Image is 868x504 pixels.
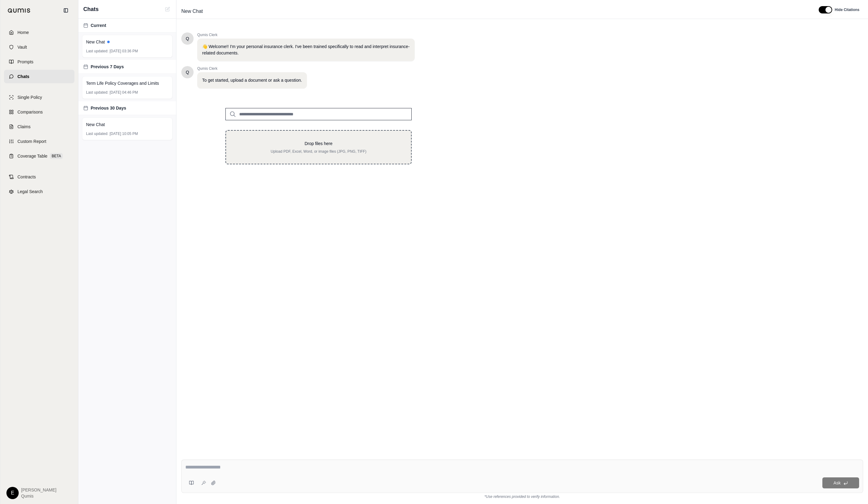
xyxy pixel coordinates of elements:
[86,131,108,136] span: Last updated:
[17,29,29,35] span: Home
[4,185,74,198] a: Legal Search
[91,22,106,28] span: Current
[186,69,189,75] span: Hello
[202,43,410,56] p: 👋 Welcome!! I'm your personal insurance clerk. I've been trained specifically to read and interpr...
[17,94,42,100] span: Single Policy
[833,480,840,485] span: Ask
[110,90,138,95] span: [DATE] 04:46 PM
[110,49,138,54] span: [DATE] 03:36 PM
[17,174,36,180] span: Contracts
[17,189,43,195] span: Legal Search
[86,39,105,45] span: New Chat
[17,73,29,80] span: Chats
[61,6,71,15] button: Collapse sidebar
[4,70,74,83] a: Chats
[17,44,27,50] span: Vault
[4,26,74,39] a: Home
[91,105,126,111] span: Previous 30 Days
[186,35,189,42] span: Hello
[86,80,159,86] span: Term Life Policy Coverages and Limits
[83,5,99,13] span: Chats
[8,8,31,13] img: Qumis Logo
[202,77,302,84] p: To get started, upload a document or ask a question.
[86,121,105,128] span: New Chat
[197,66,307,71] span: Qumis Clerk
[21,487,56,493] span: [PERSON_NAME]
[17,153,47,159] span: Coverage Table
[4,149,74,163] a: Coverage TableBETA
[822,477,859,488] button: Ask
[86,90,108,95] span: Last updated:
[4,91,74,104] a: Single Policy
[835,7,859,12] span: Hide Citations
[236,149,401,154] p: Upload PDF, Excel, Word, or image files (JPG, PNG, TIFF)
[197,32,415,37] span: Qumis Clerk
[4,40,74,54] a: Vault
[4,135,74,148] a: Custom Report
[50,153,63,159] span: BETA
[17,59,33,65] span: Prompts
[181,493,863,499] div: *Use references provided to verify information.
[179,6,205,16] span: New Chat
[164,6,171,13] button: New Chat
[110,131,138,136] span: [DATE] 10:05 PM
[86,49,108,54] span: Last updated:
[17,138,46,144] span: Custom Report
[4,55,74,69] a: Prompts
[6,487,19,499] div: E
[236,140,401,147] p: Drop files here
[4,170,74,184] a: Contracts
[17,124,31,130] span: Claims
[4,105,74,119] a: Comparisons
[17,109,43,115] span: Comparisons
[91,64,124,70] span: Previous 7 Days
[4,120,74,133] a: Claims
[21,493,56,499] span: Qumis
[179,6,811,16] div: Edit Title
